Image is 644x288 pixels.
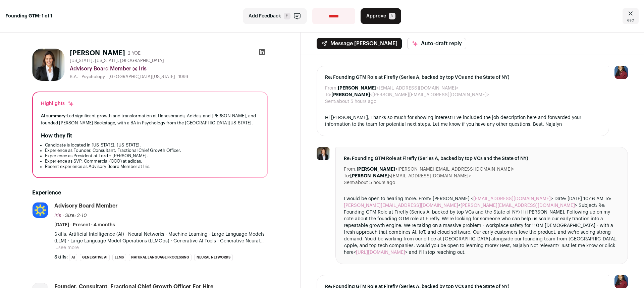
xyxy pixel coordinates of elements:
[45,164,259,169] li: Recent experience as Advisory Board Member at Iris.
[70,65,268,73] div: Advisory Board Member @ Iris
[54,222,115,228] span: [DATE] - Present · 4 months
[389,13,395,19] span: A
[317,147,330,160] img: 89e477ea57a8a388020f13af0caf122fa83a94c2b0de916fe5f564ccc0a6ee41.jpg
[325,74,601,81] span: Re: Founding GTM Role at Firefly (Series A, backed by top VCs and the State of NY)
[317,38,402,49] button: Message [PERSON_NAME]
[325,98,336,105] dt: Sent:
[366,13,386,19] span: Approve
[344,166,357,173] dt: From:
[357,166,514,173] dd: <[PERSON_NAME][EMAIL_ADDRESS][DOMAIN_NAME]>
[249,13,281,19] span: Add Feedback
[41,100,74,107] div: Highlights
[54,244,79,251] button: ...see more
[336,98,376,105] dd: about 5 hours ago
[45,142,259,148] li: Candidate is located in [US_STATE], [US_STATE].
[80,254,110,261] li: Generative AI
[45,159,259,164] li: Experience as SVP, Commercial (CCO) at adidas.
[129,254,192,261] li: Natural Language Processing
[41,114,67,118] span: AI summary:
[45,148,259,153] li: Experience as Founder, Consultant, Fractional Chief Growth Officer.
[473,196,551,201] a: [EMAIL_ADDRESS][DOMAIN_NAME]
[284,13,290,19] span: F
[344,195,620,256] div: I would be open to hearing more. From: [PERSON_NAME] < > Date: [DATE] 10:16 AM To: < > Subject: R...
[62,213,87,218] span: · Size: 2-10
[33,203,48,218] img: 60333e09fceda0bf7fbd7461ba542450c4bfe6206fbfe0e11a7e156376c7e0d5.jpg
[5,13,52,19] strong: Founding GTM: 1 of 1
[338,86,376,91] b: [PERSON_NAME]
[355,179,395,186] dd: about 5 hours ago
[54,202,118,210] div: Advisory Board Member
[54,254,68,261] span: Skills:
[350,174,389,178] b: [PERSON_NAME]
[357,167,395,172] b: [PERSON_NAME]
[461,203,575,208] a: [PERSON_NAME][EMAIL_ADDRESS][DOMAIN_NAME]
[70,49,125,58] h1: [PERSON_NAME]
[331,93,370,97] b: [PERSON_NAME]
[45,153,259,159] li: Experience as President at Lord + [PERSON_NAME].
[194,254,233,261] li: Neural Networks
[407,38,466,49] button: Auto-draft reply
[623,8,639,24] a: Close
[344,179,355,186] dt: Sent:
[70,58,164,63] span: [US_STATE], [US_STATE], [GEOGRAPHIC_DATA]
[243,8,307,24] button: Add Feedback F
[614,66,628,79] img: 10010497-medium_jpg
[32,189,268,197] h2: Experience
[41,132,72,140] h2: How they fit
[325,92,331,98] dt: To:
[356,250,405,255] a: [URL][DOMAIN_NAME]
[331,92,489,98] dd: <[PERSON_NAME][EMAIL_ADDRESS][DOMAIN_NAME]>
[112,254,126,261] li: LLMs
[344,203,458,208] a: [PERSON_NAME][EMAIL_ADDRESS][DOMAIN_NAME]
[41,112,259,126] div: Led significant growth and transformation at Hanesbrands, Adidas, and [PERSON_NAME], and founded ...
[54,213,61,218] span: Iris
[350,173,471,179] dd: <[EMAIL_ADDRESS][DOMAIN_NAME]>
[32,49,64,81] img: 89e477ea57a8a388020f13af0caf122fa83a94c2b0de916fe5f564ccc0a6ee41.jpg
[70,74,268,79] div: B.A. - Psychology - [GEOGRAPHIC_DATA][US_STATE] - 1999
[344,173,350,179] dt: To:
[344,155,620,162] span: Re: Founding GTM Role at Firefly (Series A, backed by top VCs and the State of NY)
[325,114,601,128] div: Hi [PERSON_NAME], Thanks so much for showing interest! I've included the job description here and...
[69,254,77,261] li: AI
[325,85,338,92] dt: From:
[128,50,141,57] div: 2 YOE
[627,17,634,23] span: esc
[361,8,401,24] button: Approve A
[54,231,268,244] p: Skills: Artificial Intelligence (AI) · Neural Networks · Machine Learning · Large Language Models...
[338,85,459,92] dd: <[EMAIL_ADDRESS][DOMAIN_NAME]>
